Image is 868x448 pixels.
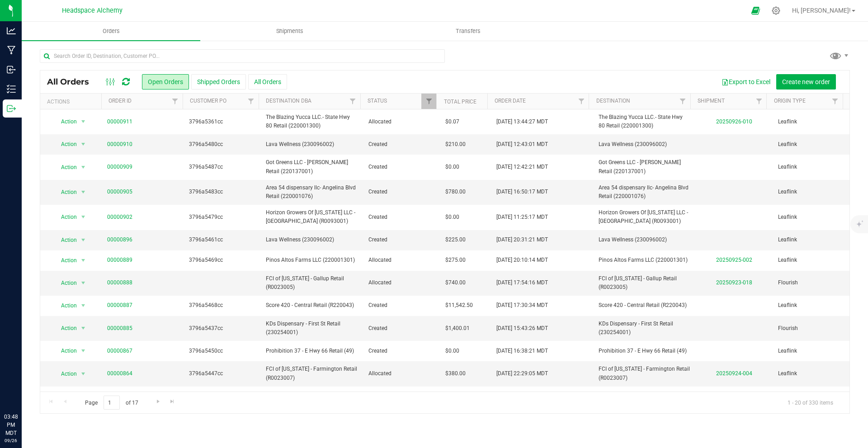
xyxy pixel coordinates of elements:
[368,118,434,126] span: Allocated
[189,163,255,171] span: 3796a5487cc
[496,369,548,378] span: [DATE] 22:29:05 MDT
[78,322,89,335] span: select
[445,236,466,244] span: $225.00
[107,301,132,310] a: 00000887
[778,213,844,222] span: Leaflink
[445,301,473,310] span: $11,542.50
[770,6,782,15] div: Manage settings
[189,301,255,310] span: 3796a5468cc
[107,213,132,222] a: 00000902
[445,278,466,287] span: $740.00
[78,234,89,246] span: select
[716,74,776,90] button: Export to Excel
[189,118,255,126] span: 3796a5361cc
[443,27,493,35] span: Transfers
[778,236,844,244] span: Leaflink
[47,99,98,105] div: Actions
[53,138,77,151] span: Action
[379,22,557,41] a: Transfers
[368,347,434,355] span: Created
[53,186,77,198] span: Action
[4,413,18,437] p: 03:48 PM MDT
[368,301,434,310] span: Created
[53,322,77,335] span: Action
[266,236,358,244] span: Lava Wellness (230096002)
[9,376,36,403] iframe: Resource center
[698,98,725,104] a: Shipment
[444,99,476,105] a: Total Price
[599,113,690,130] span: The Blazing Yucca LLC.- State Hwy 80 Retail (220001300)
[266,98,311,104] a: Destination DBA
[574,94,589,109] a: Filter
[266,113,358,130] span: The Blazing Yucca LLC.- State Hwy 80 Retail (220001300)
[107,188,132,196] a: 00000905
[745,2,766,19] span: Open Ecommerce Menu
[368,324,434,333] span: Created
[599,140,690,149] span: Lava Wellness (230096002)
[496,118,548,126] span: [DATE] 13:44:27 MDT
[78,211,89,223] span: select
[778,118,844,126] span: Leaflink
[716,279,752,286] a: 20250923-018
[445,324,470,333] span: $1,400.01
[107,118,132,126] a: 00000911
[496,140,548,149] span: [DATE] 12:43:01 MDT
[77,396,146,410] span: Page of 17
[774,98,806,104] a: Origin Type
[445,188,466,196] span: $780.00
[266,390,358,407] span: [PERSON_NAME] Organics - Main St Retail (R0040001)
[828,94,843,109] a: Filter
[496,324,548,333] span: [DATE] 15:43:26 MDT
[191,74,246,90] button: Shipped Orders
[151,396,165,408] a: Go to the next page
[496,301,548,310] span: [DATE] 17:30:34 MDT
[599,274,690,292] span: FCI of [US_STATE] - Gallup Retail (R0023005)
[7,104,16,113] inline-svg: Outbound
[266,301,358,310] span: Score 420 - Central Retail (R220043)
[47,77,98,87] span: All Orders
[496,236,548,244] span: [DATE] 20:31:21 MDT
[778,256,844,264] span: Leaflink
[189,347,255,355] span: 3796a5450cc
[78,138,89,151] span: select
[778,324,844,333] span: Flourish
[599,236,690,244] span: Lava Wellness (230096002)
[266,140,358,149] span: Lava Wellness (230096002)
[266,208,358,226] span: Horizon Growers Of [US_STATE] LLC - [GEOGRAPHIC_DATA] (R0093001)
[189,256,255,264] span: 3796a5469cc
[496,163,548,171] span: [DATE] 12:42:21 MDT
[751,94,766,109] a: Filter
[107,278,132,287] a: 00000888
[78,277,89,289] span: select
[778,347,844,355] span: Leaflink
[189,236,255,244] span: 3796a5461cc
[266,184,358,201] span: Area 54 dispensary llc- Angelina Blvd Retail (220001076)
[599,184,690,201] span: Area 54 dispensary llc- Angelina Blvd Retail (220001076)
[266,274,358,292] span: FCI of [US_STATE] - Gallup Retail (R0023005)
[22,22,200,41] a: Orders
[266,320,358,337] span: KDs Dispensary - First St Retail (230254001)
[445,163,459,171] span: $0.00
[496,213,548,222] span: [DATE] 11:25:17 MDT
[368,163,434,171] span: Created
[78,368,89,380] span: select
[368,213,434,222] span: Created
[53,254,77,267] span: Action
[782,78,830,85] span: Create new order
[345,94,360,109] a: Filter
[599,301,690,310] span: Score 420 - Central Retail (R220043)
[778,369,844,378] span: Leaflink
[445,256,466,264] span: $275.00
[90,27,132,35] span: Orders
[496,188,548,196] span: [DATE] 16:50:17 MDT
[248,74,287,90] button: All Orders
[496,278,548,287] span: [DATE] 17:54:16 MDT
[53,299,77,312] span: Action
[142,74,189,90] button: Open Orders
[62,7,123,14] span: Headspace Alchemy
[7,65,16,74] inline-svg: Inbound
[266,365,358,382] span: FCI of [US_STATE] - Farmington Retail (R0023007)
[7,46,16,55] inline-svg: Manufacturing
[7,26,16,35] inline-svg: Analytics
[107,324,132,333] a: 00000885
